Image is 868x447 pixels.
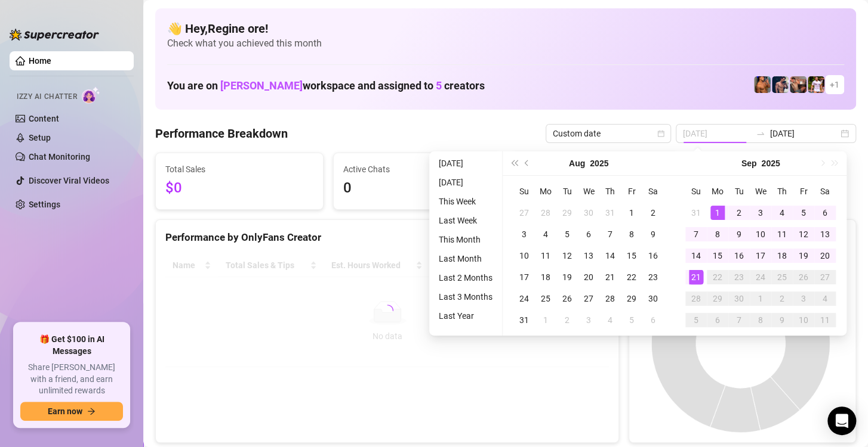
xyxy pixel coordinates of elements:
div: 3 [581,313,596,327]
div: 2 [560,313,574,327]
div: 13 [581,249,596,263]
div: 20 [581,270,596,284]
div: 18 [775,249,789,263]
button: Choose a month [741,151,757,175]
div: 15 [624,249,639,263]
div: 4 [775,206,789,220]
td: 2025-07-30 [578,202,599,223]
td: 2025-10-05 [685,309,707,331]
td: 2025-08-19 [556,266,578,288]
div: 11 [818,313,832,327]
div: 12 [560,249,574,263]
td: 2025-08-14 [599,245,621,266]
div: 18 [538,270,553,284]
div: 30 [581,206,596,220]
li: Last Week [434,213,497,228]
td: 2025-10-09 [771,309,793,331]
div: 24 [753,270,768,284]
span: arrow-right [87,407,96,415]
td: 2025-09-07 [685,223,707,245]
td: 2025-08-28 [599,288,621,309]
span: to [756,129,765,138]
div: 29 [710,291,725,306]
td: 2025-10-06 [707,309,728,331]
div: 22 [710,270,725,284]
a: Content [29,114,59,123]
td: 2025-09-04 [599,309,621,331]
td: 2025-08-13 [578,245,599,266]
td: 2025-08-01 [621,202,642,223]
div: 25 [775,270,789,284]
td: 2025-09-08 [707,223,728,245]
li: This Week [434,194,497,209]
div: 28 [538,206,553,220]
div: 10 [796,313,811,327]
td: 2025-09-30 [728,288,750,309]
div: 17 [753,249,768,263]
div: 10 [517,249,531,263]
td: 2025-08-09 [642,223,664,245]
button: Previous month (PageUp) [521,151,534,175]
td: 2025-08-22 [621,266,642,288]
div: 23 [732,270,746,284]
li: Last 3 Months [434,290,497,304]
td: 2025-09-24 [750,266,771,288]
span: Active Chats [343,163,491,176]
td: 2025-08-26 [556,288,578,309]
td: 2025-08-08 [621,223,642,245]
th: Sa [814,181,836,202]
th: Su [685,181,707,202]
div: 29 [624,291,639,306]
td: 2025-09-10 [750,223,771,245]
li: Last Month [434,252,497,266]
div: 27 [517,206,531,220]
td: 2025-08-23 [642,266,664,288]
td: 2025-08-31 [513,309,535,331]
td: 2025-08-06 [578,223,599,245]
span: Check what you achieved this month [167,37,844,50]
td: 2025-09-13 [814,223,836,245]
td: 2025-10-08 [750,309,771,331]
span: 🎁 Get $100 in AI Messages [20,334,123,357]
button: Choose a year [761,151,780,175]
td: 2025-10-11 [814,309,836,331]
td: 2025-08-15 [621,245,642,266]
td: 2025-08-21 [599,266,621,288]
div: 8 [753,313,768,327]
th: Fr [793,181,814,202]
button: Choose a year [590,151,608,175]
button: Choose a month [569,151,585,175]
div: 31 [517,313,531,327]
td: 2025-08-04 [535,223,556,245]
td: 2025-09-15 [707,245,728,266]
div: 31 [603,206,617,220]
td: 2025-09-06 [814,202,836,223]
li: Last Year [434,309,497,323]
a: Home [29,56,51,66]
div: 8 [710,227,725,241]
td: 2025-08-25 [535,288,556,309]
img: Osvaldo [790,76,807,93]
h4: 👋 Hey, Regine ore ! [167,20,844,37]
td: 2025-09-03 [578,309,599,331]
td: 2025-09-05 [793,202,814,223]
div: 26 [796,270,811,284]
td: 2025-08-29 [621,288,642,309]
li: [DATE] [434,175,497,190]
div: 30 [732,291,746,306]
td: 2025-09-29 [707,288,728,309]
td: 2025-10-04 [814,288,836,309]
div: 5 [689,313,703,327]
div: 16 [732,249,746,263]
div: 16 [646,249,660,263]
div: 28 [603,291,617,306]
td: 2025-09-19 [793,245,814,266]
td: 2025-09-12 [793,223,814,245]
td: 2025-08-05 [556,223,578,245]
div: 20 [818,249,832,263]
div: 17 [517,270,531,284]
input: Start date [683,127,751,140]
td: 2025-09-18 [771,245,793,266]
td: 2025-09-01 [707,202,728,223]
td: 2025-07-31 [599,202,621,223]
